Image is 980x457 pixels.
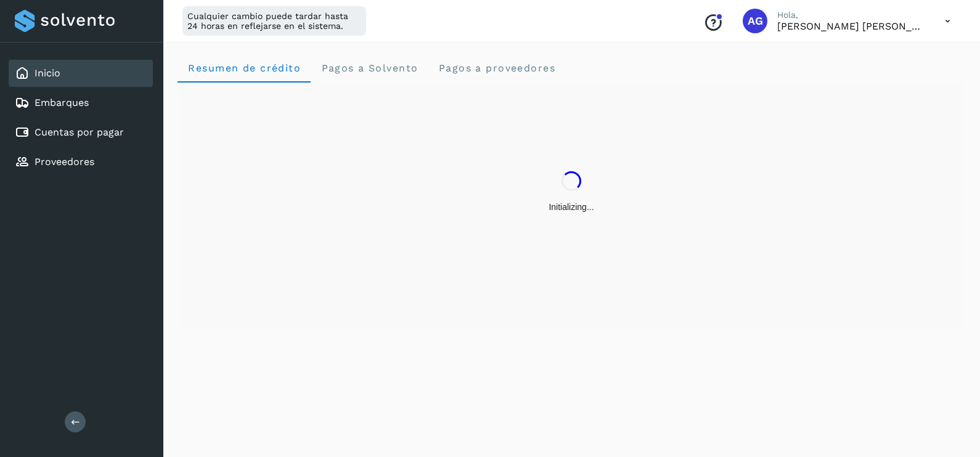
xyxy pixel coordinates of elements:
[438,62,555,74] span: Pagos a proveedores
[777,10,925,20] p: Hola,
[187,62,301,74] span: Resumen de crédito
[35,156,94,168] a: Proveedores
[9,89,153,116] div: Embarques
[35,126,124,138] a: Cuentas por pagar
[9,60,153,87] div: Inicio
[35,97,89,108] a: Embarques
[777,20,925,32] p: Abigail Gonzalez Leon
[35,67,60,79] a: Inicio
[9,119,153,146] div: Cuentas por pagar
[9,148,153,176] div: Proveedores
[182,6,366,36] div: Cualquier cambio puede tardar hasta 24 horas en reflejarse en el sistema.
[321,62,418,74] span: Pagos a Solvento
